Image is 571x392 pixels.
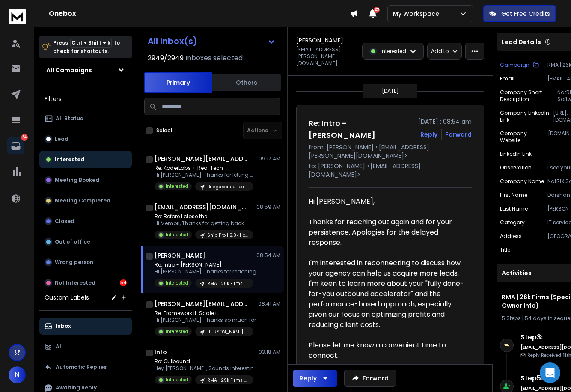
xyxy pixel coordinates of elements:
[9,366,26,383] button: N
[55,197,110,204] p: Meeting Completed
[70,38,112,48] span: Ctrl + Shift + k
[300,374,317,383] div: Reply
[39,110,132,127] button: All Status
[55,136,68,143] p: Lead
[256,252,280,259] p: 08:54 AM
[344,370,396,387] button: Forward
[418,117,472,126] p: [DATE] : 08:54 am
[207,184,248,190] p: Bridgepointe Technologies | 8.2k Software-IT
[155,165,257,172] p: Re: KoderLabs + Real Tech
[55,177,99,184] p: Meeting Booked
[540,362,560,383] div: Open Intercom Messenger
[56,384,97,391] p: Awaiting Reply
[141,33,282,50] button: All Inbox(s)
[501,9,550,18] p: Get Free Credits
[9,9,26,24] img: logo
[500,130,548,144] p: Company Website
[185,53,243,63] h3: Inboxes selected
[144,72,212,93] button: Primary
[166,280,188,286] p: Interested
[155,310,256,317] p: Re: Framework it. Scale it.
[500,178,544,185] p: Company Name
[39,318,132,335] button: Inbox
[55,238,90,245] p: Out of office
[39,62,132,79] button: All Campaigns
[259,155,280,162] p: 09:17 AM
[166,328,188,335] p: Interested
[309,217,465,248] div: Thanks for reaching out again and for your persistence. Apologies for the delayed response.
[431,48,449,55] p: Add to
[39,254,132,271] button: Wrong person
[120,279,127,286] div: 54
[155,213,253,220] p: Re: Before I close the
[39,338,132,355] button: All
[293,370,337,387] button: Reply
[309,258,465,330] div: I'm interested in reconnecting to discuss how your agency can help us acquire more leads. I'm kee...
[155,317,256,324] p: Hi [PERSON_NAME], Thanks so much for
[39,359,132,376] button: Automatic Replies
[500,62,539,68] button: Campaign
[155,358,257,365] p: Re: Outbound
[155,348,167,356] h1: Info
[39,213,132,230] button: Closed
[155,251,205,260] h1: [PERSON_NAME]
[500,164,532,171] p: observation
[55,156,84,163] p: Interested
[56,115,83,122] p: All Status
[296,36,343,45] h1: [PERSON_NAME]
[39,274,132,291] button: Not Interested54
[500,89,557,103] p: Company Short Description
[296,46,357,67] p: [EMAIL_ADDRESS][PERSON_NAME][DOMAIN_NAME]
[500,192,527,199] p: First Name
[148,53,184,63] span: 2949 / 2949
[500,75,514,82] p: Email
[309,196,465,207] div: Hi [PERSON_NAME],
[207,329,248,335] p: [PERSON_NAME] | 3.0k Thought Leaders
[166,183,188,190] p: Interested
[500,219,525,226] p: category
[155,300,249,308] h1: [PERSON_NAME][EMAIL_ADDRESS][DOMAIN_NAME]
[502,315,521,322] span: 5 Steps
[56,323,71,330] p: Inbox
[56,343,63,350] p: All
[45,293,89,302] h3: Custom Labels
[49,9,350,19] h1: Onebox
[155,172,257,178] p: Hi [PERSON_NAME], Thanks for letting me
[309,340,465,361] div: Please let me know a convenient time to connect.
[39,93,132,105] h3: Filters
[500,205,528,212] p: Last Name
[56,364,107,371] p: Automatic Replies
[155,220,253,227] p: Hi Memori, Thanks for getting back
[148,37,197,45] h1: All Inbox(s)
[374,7,380,13] span: 23
[500,233,522,240] p: Address
[21,134,28,141] p: 54
[53,39,120,56] p: Press to check for shortcuts.
[39,192,132,209] button: Meeting Completed
[381,48,406,55] p: Interested
[207,232,248,238] p: Ship Pro | 2.9k Home Goods Industry
[155,261,256,268] p: Re: Intro - [PERSON_NAME]
[39,233,132,250] button: Out of office
[500,62,529,68] p: Campaign
[207,280,248,287] p: RMA | 26k Firms (Specific Owner Info)
[39,151,132,168] button: Interested
[207,377,248,383] p: RMA | 29k Firms (General Team Info)
[155,365,257,372] p: Hey [PERSON_NAME], Sounds interesting, lets
[393,9,443,18] p: My Workspace
[309,162,472,179] p: to: [PERSON_NAME] <[EMAIL_ADDRESS][DOMAIN_NAME]>
[502,38,541,46] p: Lead Details
[155,268,256,275] p: Hi [PERSON_NAME], Thanks for reaching
[55,279,95,286] p: Not Interested
[259,349,280,356] p: 03:18 AM
[55,218,74,225] p: Closed
[46,66,92,74] h1: All Campaigns
[55,259,93,266] p: Wrong person
[500,246,510,253] p: Title
[445,130,472,139] div: Forward
[212,73,281,92] button: Others
[256,204,280,211] p: 08:59 AM
[483,5,556,22] button: Get Free Credits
